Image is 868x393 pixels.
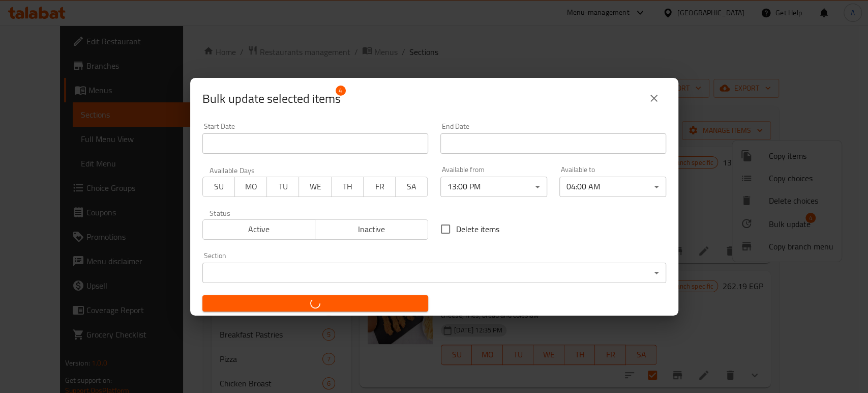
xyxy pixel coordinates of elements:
[363,177,396,197] button: FR
[207,179,231,194] span: SU
[202,177,235,197] button: SU
[559,177,666,197] div: 04:00 AM
[331,177,364,197] button: TH
[440,177,547,197] div: 13:00 PM
[298,177,331,197] button: WE
[207,222,312,237] span: Active
[271,179,295,194] span: TU
[642,86,666,110] button: close
[239,179,263,194] span: MO
[336,86,346,96] span: 4
[266,177,299,197] button: TU
[400,179,424,194] span: SA
[336,179,360,194] span: TH
[202,263,666,283] div: ​
[395,177,428,197] button: SA
[368,179,392,194] span: FR
[234,177,267,197] button: MO
[315,219,428,240] button: Inactive
[456,223,499,235] span: Delete items
[202,91,341,107] span: Selected items count
[303,179,327,194] span: WE
[202,219,316,240] button: Active
[319,222,424,237] span: Inactive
